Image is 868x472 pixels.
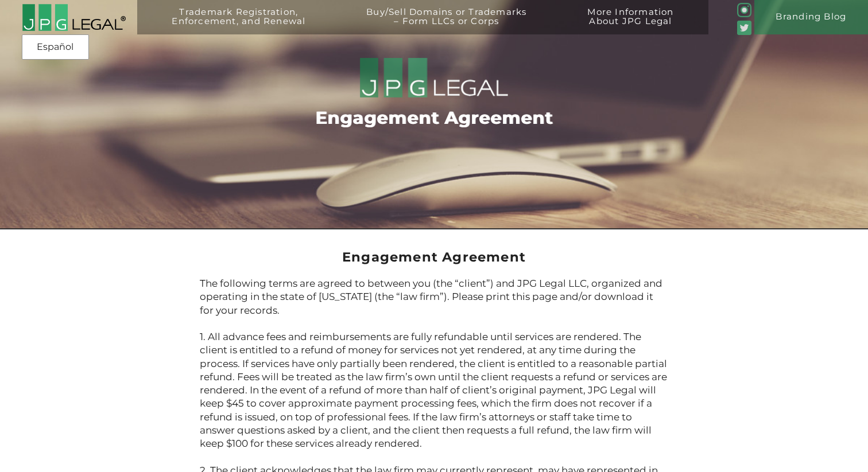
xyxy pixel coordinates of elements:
[25,37,86,57] a: Español
[146,7,332,42] a: Trademark Registration,Enforcement, and Renewal
[340,7,553,42] a: Buy/Sell Domains or Trademarks– Form LLCs or Corps
[561,7,700,42] a: More InformationAbout JPG Legal
[737,21,751,35] img: Twitter_Social_Icon_Rounded_Square_Color-mid-green3-90.png
[737,3,751,17] img: glyph-logo_May2016-green3-90.png
[22,3,126,32] img: 2016-logo-black-letters-3-r.png
[200,247,668,268] h2: Engagement Agreement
